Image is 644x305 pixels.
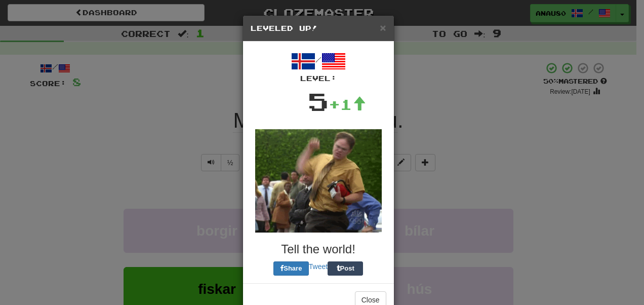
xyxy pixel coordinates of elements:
img: dwight-38fd9167b88c7212ef5e57fe3c23d517be8a6295dbcd4b80f87bd2b6bd7e5025.gif [255,129,382,233]
div: 5 [308,84,329,119]
div: Level: [251,73,386,84]
button: Share [273,261,309,276]
button: Close [380,22,386,33]
h5: Leveled Up! [251,23,386,33]
div: / [251,49,386,84]
a: Tweet [309,262,328,271]
h3: Tell the world! [251,243,386,256]
button: Post [328,261,363,276]
span: × [380,22,386,33]
div: +1 [329,94,366,115]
